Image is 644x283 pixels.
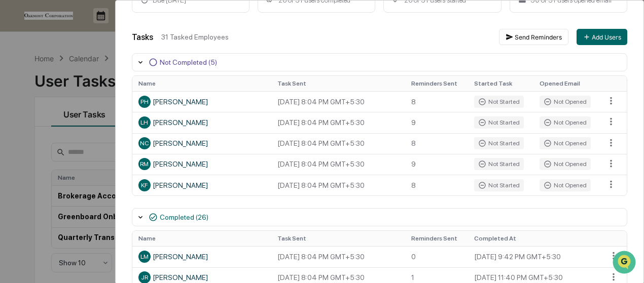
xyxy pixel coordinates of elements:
[405,76,468,91] th: Reminders Sent
[499,29,568,45] button: Send Reminders
[474,137,524,149] div: Not Started
[10,128,18,136] div: 🖐️
[540,137,591,149] div: Not Opened
[132,32,153,42] div: Tasks
[141,182,148,189] span: KF
[540,158,591,170] div: Not Opened
[138,96,265,108] div: [PERSON_NAME]
[132,76,271,91] th: Name
[271,133,405,154] td: [DATE] 8:04 PM GMT+5:30
[468,76,534,91] th: Started Task
[468,246,602,267] td: [DATE] 9:42 PM GMT+5:30
[10,147,18,155] div: 🔎
[612,250,639,277] iframe: Open customer support
[405,246,468,267] td: 0
[101,171,123,179] span: Pylon
[474,96,524,108] div: Not Started
[271,76,405,91] th: Task Sent
[271,175,405,195] td: [DATE] 8:04 PM GMT+5:30
[271,231,405,246] th: Task Sent
[140,160,149,168] span: RM
[474,179,524,191] div: Not Started
[140,119,148,126] span: LH
[160,58,217,66] div: Not Completed (5)
[71,171,123,179] a: Powered byPylon
[34,77,166,87] div: Start new chat
[540,96,591,108] div: Not Opened
[20,127,65,137] span: Preclearance
[140,253,149,260] span: LM
[74,128,82,136] div: 🗄️
[533,76,599,91] th: Opened Email
[405,175,468,195] td: 8
[138,137,265,149] div: [PERSON_NAME]
[405,133,468,154] td: 8
[69,123,130,141] a: 🗄️Attestations
[6,123,69,141] a: 🖐️Preclearance
[161,33,491,41] div: 31 Tasked Employees
[405,231,468,246] th: Reminders Sent
[138,251,265,263] div: [PERSON_NAME]
[10,77,28,95] img: 1746055101610-c473b297-6a78-478c-a979-82029cc54cd1
[160,213,208,221] div: Completed (26)
[271,246,405,267] td: [DATE] 8:04 PM GMT+5:30
[540,179,591,191] div: Not Opened
[474,116,524,129] div: Not Started
[138,158,265,170] div: [PERSON_NAME]
[141,274,148,281] span: JR
[271,154,405,175] td: [DATE] 8:04 PM GMT+5:30
[540,116,591,129] div: Not Opened
[10,21,185,37] p: How can we help?
[405,91,468,112] td: 8
[468,231,602,246] th: Completed At
[172,80,185,92] button: Start new chat
[84,127,126,137] span: Attestations
[132,231,271,246] th: Name
[474,158,524,170] div: Not Started
[138,179,265,191] div: [PERSON_NAME]
[405,112,468,133] td: 9
[138,116,265,129] div: [PERSON_NAME]
[271,112,405,133] td: [DATE] 8:04 PM GMT+5:30
[271,91,405,112] td: [DATE] 8:04 PM GMT+5:30
[6,142,68,160] a: 🔎Data Lookup
[140,140,149,147] span: NC
[20,146,64,156] span: Data Lookup
[577,29,627,45] button: Add Users
[405,154,468,175] td: 9
[34,87,128,95] div: We're available if you need us!
[140,98,149,105] span: PH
